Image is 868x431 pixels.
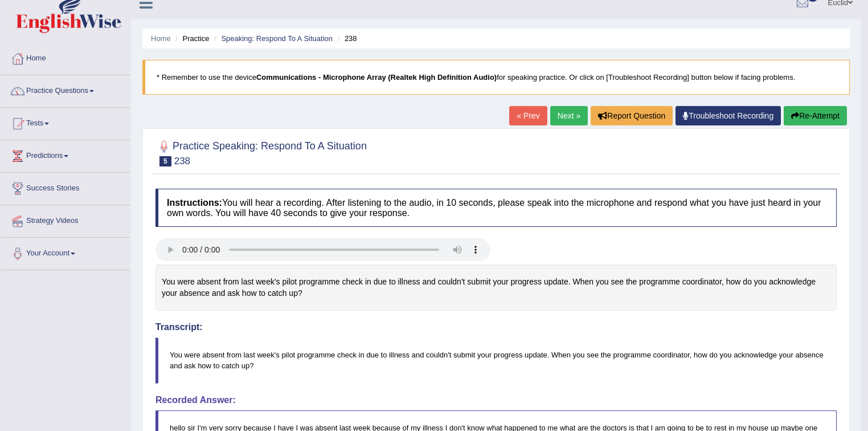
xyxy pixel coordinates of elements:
b: Instructions: [167,198,222,208]
h4: Recorded Answer: [155,395,837,405]
small: 238 [174,156,190,166]
a: Home [151,34,171,43]
a: Success Stories [1,173,130,201]
div: You were absent from last week's pilot programme check in due to illness and couldn't submit your... [155,265,837,311]
a: « Prev [509,106,547,125]
a: Tests [1,108,130,136]
button: Re-Attempt [784,106,847,125]
b: Communications - Microphone Array (Realtek High Definition Audio) [256,73,497,82]
h4: You will hear a recording. After listening to the audio, in 10 seconds, please speak into the mic... [155,189,837,227]
a: Troubleshoot Recording [675,106,781,125]
a: Strategy Videos [1,205,130,234]
blockquote: * Remember to use the device for speaking practice. Or click on [Troubleshoot Recording] button b... [142,60,850,95]
a: Practice Questions [1,75,130,104]
a: Your Account [1,238,130,266]
a: Speaking: Respond To A Situation [221,34,333,43]
blockquote: You were absent from last week's pilot programme check in due to illness and couldn't submit your... [155,338,837,383]
a: Home [1,43,130,71]
li: 238 [335,33,357,44]
li: Practice [173,33,209,44]
a: Predictions [1,140,130,169]
a: Next » [550,106,588,125]
button: Report Question [591,106,673,125]
h2: Practice Speaking: Respond To A Situation [155,138,367,166]
span: 5 [159,156,171,166]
